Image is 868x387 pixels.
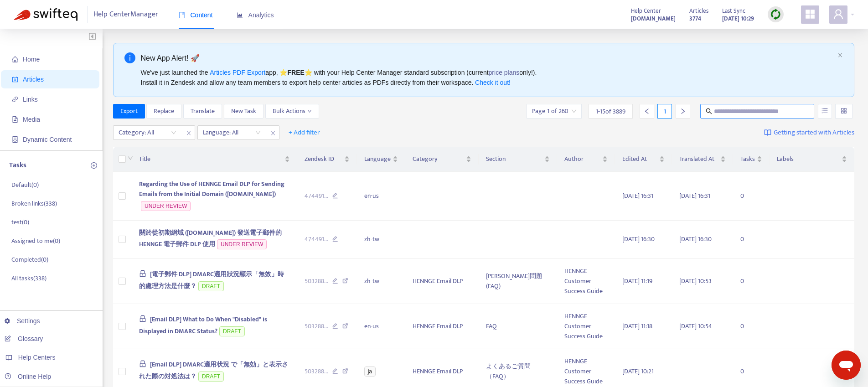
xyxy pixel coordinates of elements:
[622,234,655,244] span: [DATE] 16:30
[357,304,405,349] td: en-us
[622,191,653,201] span: [DATE] 16:31
[837,52,843,58] span: close
[631,13,676,24] a: [DOMAIN_NAME]
[297,147,357,172] th: Zendesk ID
[689,14,701,24] strong: 3774
[18,354,56,361] span: Help Centers
[557,147,615,172] th: Author
[679,234,712,244] span: [DATE] 16:30
[764,125,854,140] a: Getting started with Articles
[141,52,834,64] div: New App Alert! 🚀
[364,366,376,377] span: ja
[139,359,288,382] span: [Email DLP] DMARC適用状況 で「無効」と表示された際の対処法は？
[224,104,263,119] button: New Task
[740,154,755,164] span: Tasks
[198,372,224,382] span: DRAFT
[237,11,274,19] span: Analytics
[231,106,256,116] span: New Task
[821,108,828,114] span: unordered-list
[733,147,770,172] th: Tasks
[413,154,465,164] span: Category
[191,106,215,116] span: Translate
[357,259,405,304] td: zh-tw
[11,273,46,283] p: All tasks ( 338 )
[357,147,405,172] th: Language
[733,259,770,304] td: 0
[289,127,320,138] span: + Add filter
[5,317,40,325] a: Settings
[12,116,18,123] span: file-image
[139,314,267,336] span: [Email DLP] What to Do When "Disabled" is Displayed in DMARC Status?
[489,69,520,76] a: price plans
[12,96,18,103] span: link
[622,366,654,377] span: [DATE] 10:21
[305,154,342,164] span: Zendesk ID
[11,217,29,227] p: test ( 0 )
[733,172,770,221] td: 0
[11,199,57,208] p: Broken links ( 338 )
[139,227,282,250] span: 關於從初期網域 ([DOMAIN_NAME]) 發送電子郵件的 HENNGE 電子郵件 DLP 使用
[5,373,51,380] a: Online Help
[770,9,781,20] img: sync.dc5367851b00ba804db3.png
[183,128,195,139] span: close
[23,116,40,123] span: Media
[265,104,319,119] button: Bulk Actionsdown
[479,304,557,349] td: FAQ
[405,147,479,172] th: Category
[12,76,18,83] span: account-book
[124,52,135,63] span: info-circle
[23,136,72,143] span: Dynamic Content
[722,14,754,24] strong: [DATE] 10:29
[475,79,511,86] a: Check it out!
[679,154,718,164] span: Translated At
[139,360,146,367] span: lock
[273,106,312,116] span: Bulk Actions
[113,104,145,119] button: Export
[405,259,479,304] td: HENNGE Email DLP
[557,304,615,349] td: HENNGE Customer Success Guide
[23,56,40,63] span: Home
[198,281,224,291] span: DRAFT
[11,255,48,264] p: Completed ( 0 )
[141,67,834,88] div: We've just launched the app, ⭐ ⭐️ with your Help Center Manager standard subscription (current on...
[305,234,328,244] span: 474491 ...
[622,321,652,331] span: [DATE] 11:18
[141,201,191,211] span: UNDER REVIEW
[615,147,672,172] th: Edited At
[679,321,712,331] span: [DATE] 10:54
[357,172,405,221] td: en-us
[307,109,312,114] span: down
[183,104,222,119] button: Translate
[305,191,328,201] span: 474491 ...
[179,11,213,19] span: Content
[5,335,43,342] a: Glossary
[179,12,185,18] span: book
[564,154,600,164] span: Author
[733,221,770,259] td: 0
[479,147,557,172] th: Section
[672,147,733,172] th: Translated At
[364,154,391,164] span: Language
[210,69,265,76] a: Articles PDF Export
[139,270,146,277] span: lock
[770,147,854,172] th: Labels
[764,129,771,136] img: image-link
[120,106,138,116] span: Export
[689,6,708,16] span: Articles
[217,239,267,249] span: UNDER REVIEW
[12,136,18,143] span: container
[680,108,686,114] span: right
[479,259,557,304] td: [PERSON_NAME]問題 (FAQ)
[486,154,542,164] span: Section
[11,236,60,246] p: Assigned to me ( 0 )
[679,191,710,201] span: [DATE] 16:31
[631,14,676,24] strong: [DOMAIN_NAME]
[818,104,832,119] button: unordered-list
[12,56,18,62] span: home
[267,128,279,139] span: close
[833,9,844,20] span: user
[139,179,284,199] span: Regarding the Use of HENNGE Email DLP for Sending Emails from the Initial Domain ([DOMAIN_NAME])
[139,269,284,291] span: [電子郵件 DLP] DMARC適用狀況顯示「無效」時的處理方法是什麼？
[139,315,146,322] span: lock
[23,76,44,83] span: Articles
